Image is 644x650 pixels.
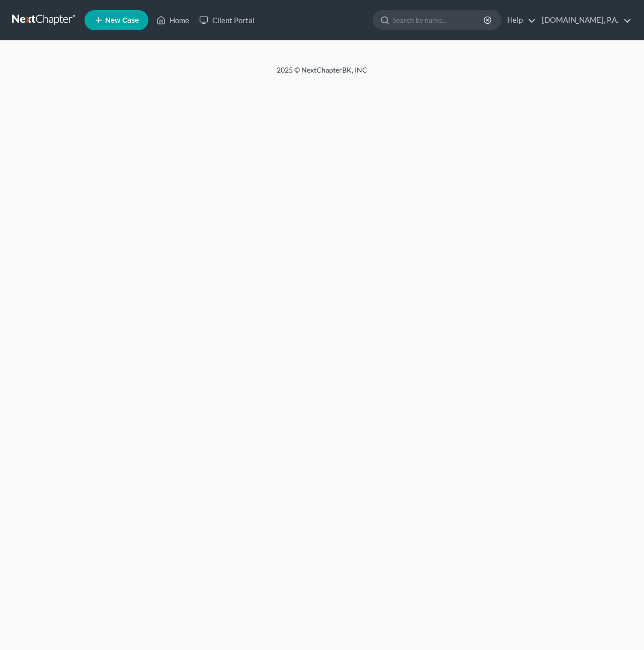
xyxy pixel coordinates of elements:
[151,11,194,29] a: Home
[502,11,536,29] a: Help
[393,11,485,29] input: Search by name...
[194,11,260,29] a: Client Portal
[105,17,139,24] span: New Case
[537,11,631,29] a: [DOMAIN_NAME], P.A.
[35,65,609,83] div: 2025 © NextChapterBK, INC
